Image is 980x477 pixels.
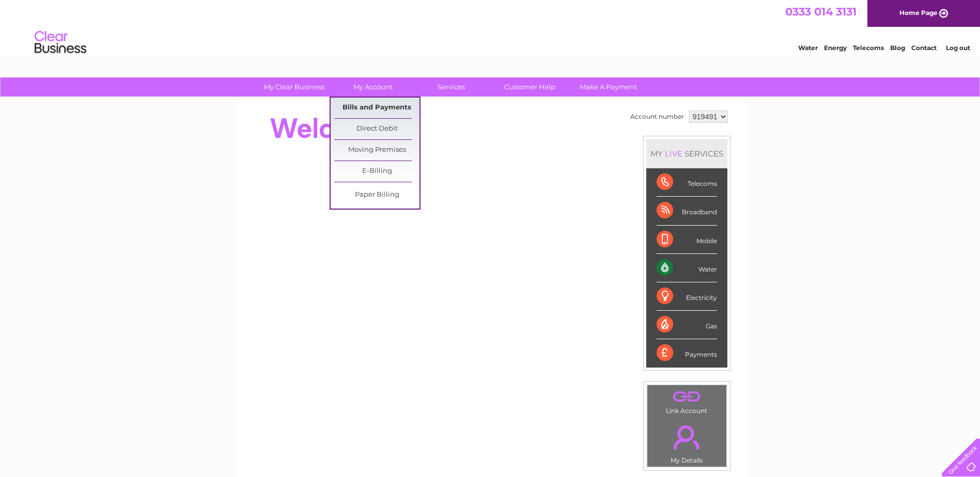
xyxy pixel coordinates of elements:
[628,108,687,125] td: Account number
[650,388,724,406] a: .
[647,385,727,417] td: Link Account
[334,98,419,118] a: Bills and Payments
[334,161,419,182] a: E-Billing
[657,339,717,367] div: Payments
[334,185,419,205] a: Paper Billing
[334,140,419,161] a: Moving Premises
[785,5,857,18] a: 0333 014 3131
[34,27,87,58] img: logo.png
[487,77,572,97] a: Customer Help
[657,226,717,254] div: Mobile
[824,44,847,52] a: Energy
[246,6,735,50] div: Clear Business is a trading name of Verastar Limited (registered in [GEOGRAPHIC_DATA] No. 3667643...
[646,139,727,168] div: MY SERVICES
[946,44,970,52] a: Log out
[657,168,717,197] div: Telecoms
[657,282,717,311] div: Electricity
[657,254,717,282] div: Water
[252,77,337,97] a: My Clear Business
[663,149,685,158] div: LIVE
[409,77,494,97] a: Services
[334,119,419,139] a: Direct Debit
[657,197,717,225] div: Broadband
[330,77,415,97] a: My Account
[566,77,651,97] a: Make A Payment
[647,417,727,467] td: My Details
[657,311,717,339] div: Gas
[890,44,905,52] a: Blog
[650,419,724,455] a: .
[911,44,937,52] a: Contact
[798,44,818,52] a: Water
[853,44,884,52] a: Telecoms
